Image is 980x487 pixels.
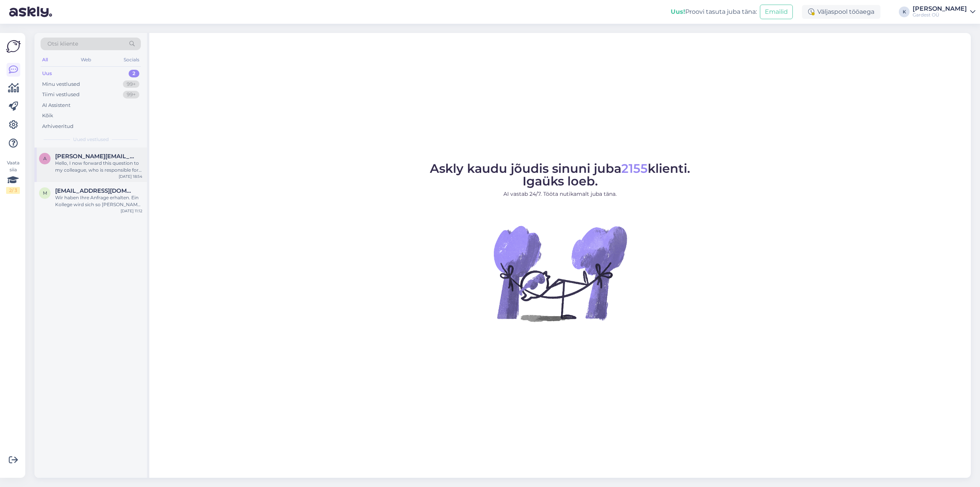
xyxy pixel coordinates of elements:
[55,187,135,194] span: m.mezger66@gmail.com
[79,55,93,65] div: Web
[802,5,880,19] div: Väljaspool tööaega
[129,70,139,77] div: 2
[760,5,793,19] button: Emailid
[42,80,80,88] div: Minu vestlused
[6,187,20,194] div: 2 / 3
[42,123,73,130] div: Arhiveeritud
[913,6,967,12] div: [PERSON_NAME]
[6,39,21,54] img: Askly Logo
[123,91,139,98] div: 99+
[42,112,53,120] div: Kõik
[913,12,967,18] div: Gardest OÜ
[430,190,690,198] p: AI vastab 24/7. Tööta nutikamalt juba täna.
[42,91,80,98] div: Tiimi vestlused
[6,159,20,194] div: Vaata siia
[671,7,757,16] div: Proovi tasuta juba täna:
[122,55,141,65] div: Socials
[41,55,49,65] div: All
[121,208,142,214] div: [DATE] 11:12
[899,7,910,17] div: K
[123,80,139,88] div: 99+
[43,190,47,196] span: m
[913,6,975,18] a: [PERSON_NAME]Gardest OÜ
[42,102,70,109] div: AI Assistent
[671,8,685,15] b: Uus!
[73,136,109,143] span: Uued vestlused
[43,156,47,161] span: a
[430,161,690,189] span: Askly kaudu jõudis sinuni juba klienti. Igaüks loeb.
[621,161,648,176] span: 2155
[55,153,135,160] span: agnes.unt@gmail.com
[47,40,78,48] span: Otsi kliente
[491,204,629,342] img: No Chat active
[55,194,142,208] div: Wir haben Ihre Anfrage erhalten. Ein Kollege wird sich so [PERSON_NAME] wie möglich um Ihre Frage...
[119,174,142,179] div: [DATE] 18:54
[55,160,142,174] div: Hello, I now forward this question to my colleague, who is responsible for this. The reply will b...
[42,70,52,77] div: Uus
